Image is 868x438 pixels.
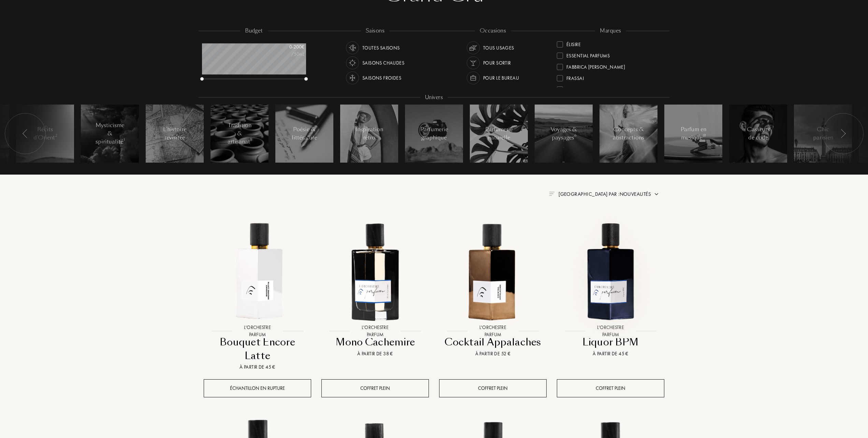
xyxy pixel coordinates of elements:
a: Cocktail Appalaches L'Orchestre ParfumL'Orchestre ParfumCocktail AppalachesÀ partir de 52 € [439,210,547,366]
div: Élisire [566,39,581,48]
div: Mysticisme & spiritualité [96,121,125,146]
img: Bouquet Encore Latte L'Orchestre Parfum [204,218,310,324]
div: /50mL [270,51,304,58]
img: arr_left.svg [840,129,846,138]
div: Poésie & littérature [290,125,319,142]
img: arrow.png [654,191,659,197]
img: Mono Cachemire L'Orchestre Parfum [322,218,428,324]
div: Casseurs de code [744,125,773,142]
a: Mono Cachemire L'Orchestre ParfumL'Orchestre ParfumMono CachemireÀ partir de 38 € [321,210,429,366]
div: Parfum en musique [679,125,708,142]
img: usage_season_hot_white.svg [348,58,357,68]
img: usage_occasion_party_white.svg [468,58,478,68]
img: usage_occasion_work_white.svg [468,73,478,83]
div: Tous usages [483,41,514,54]
a: Liquor BPM L'Orchestre ParfumL'Orchestre ParfumLiquor BPMÀ partir de 45 € [557,210,664,366]
div: Fabbrica [PERSON_NAME] [566,61,625,70]
span: 13 [703,133,706,138]
div: Parfumerie graphique [420,125,449,142]
div: À partir de 38 € [324,350,426,357]
div: Goldfield & Banks [566,84,610,93]
div: Essential Parfums [566,50,610,59]
img: usage_occasion_all_white.svg [468,43,478,53]
div: Univers [420,94,448,101]
div: Coffret plein [439,379,547,397]
div: saisons [361,27,389,35]
div: Saisons chaudes [362,56,404,69]
img: filter_by.png [549,192,554,196]
div: marques [595,27,626,35]
div: Voyages & paysages [549,125,578,142]
img: usage_season_cold_white.svg [348,73,357,83]
span: 6 [575,133,576,138]
span: 8 [250,137,252,142]
span: 1 [124,137,125,142]
div: Pour le bureau [483,71,519,84]
div: 0 - 200 € [270,43,304,51]
div: Concepts & abstractions [613,125,644,142]
div: À partir de 45 € [206,364,308,371]
a: Bouquet Encore Latte L'Orchestre ParfumL'Orchestre ParfumBouquet Encore LatteÀ partir de 45 € [204,210,311,379]
img: Cocktail Appalaches L'Orchestre Parfum [440,218,546,324]
div: Tradition & artisanat [225,121,254,146]
div: Saisons froides [362,71,401,84]
div: Coffret plein [321,379,429,397]
div: budget [240,27,268,35]
div: Échantillon en rupture [204,379,311,397]
div: Coffret plein [557,379,664,397]
div: Bouquet Encore Latte [206,336,308,362]
div: Frassai [566,72,584,82]
img: arr_left.svg [23,129,28,138]
div: occasions [475,27,511,35]
div: Inspiration rétro [355,125,384,142]
img: usage_season_average_white.svg [348,43,357,53]
div: Parfumerie naturelle [484,125,513,142]
div: Toutes saisons [362,41,400,54]
div: À partir de 52 € [442,350,544,357]
div: L'histoire revisitée [160,125,189,142]
img: Liquor BPM L'Orchestre Parfum [558,218,664,324]
div: Pour sortir [483,56,511,69]
div: À partir de 45 € [560,350,662,357]
span: [GEOGRAPHIC_DATA] par : Nouveautés [559,191,651,197]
